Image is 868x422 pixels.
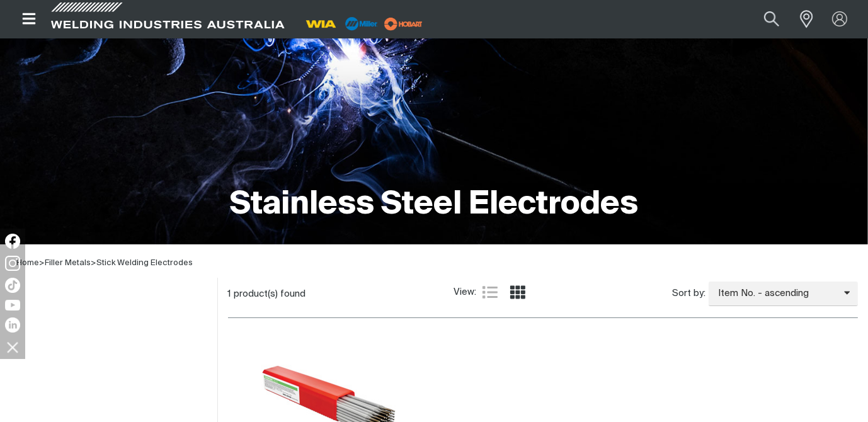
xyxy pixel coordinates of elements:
[5,300,20,311] img: YouTube
[380,19,426,28] a: miller
[454,285,476,300] span: View:
[5,317,20,333] img: LinkedIn
[709,287,844,301] span: Item No. - ascending
[5,256,20,271] img: Instagram
[230,185,638,225] h1: Stainless Steel Electrodes
[380,14,426,33] img: miller
[228,278,859,310] section: Product list controls
[96,259,193,267] a: Stick Welding Electrodes
[483,285,498,300] a: List view
[5,234,20,249] img: Facebook
[5,278,20,293] img: TikTok
[734,5,793,33] input: Product name or item number...
[672,287,705,301] span: Sort by:
[2,336,23,358] img: hide socials
[45,259,91,267] a: Filler Metals
[45,259,193,267] span: >
[228,288,454,300] div: 1
[750,5,793,33] button: Search products
[39,259,45,267] span: >
[234,289,306,299] span: product(s) found
[16,259,39,267] a: Home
